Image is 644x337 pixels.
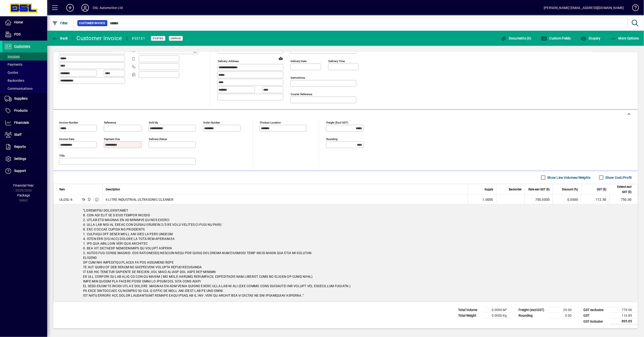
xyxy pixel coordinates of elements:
td: 750.00 [609,195,638,204]
span: Supply [485,187,493,192]
td: 0.0000 Kg [484,313,512,319]
span: More Options [611,36,639,40]
span: Enquiry [581,36,600,40]
mat-label: Sold by [149,121,158,124]
mat-label: Instructions [291,76,305,79]
mat-label: Invoice date [59,137,74,141]
button: Filter [51,19,69,27]
span: Posted [153,37,163,40]
a: Payments [2,60,47,68]
span: Filter [52,21,68,25]
button: Add [63,4,78,12]
td: 29.00 [549,307,577,313]
span: Documents (0) [501,36,531,40]
span: Communications [5,87,33,90]
label: Show Cost/Profit [605,175,632,180]
span: Extend excl GST ($) [612,184,632,195]
span: Suppliers [14,97,28,100]
a: POS [2,29,47,40]
mat-label: Rounding [326,137,338,141]
span: Custom Fields [541,36,571,40]
span: Products [14,109,28,112]
td: 895.85 [610,319,638,324]
div: #55131 [132,35,145,42]
span: Home [14,20,23,24]
span: Quotes [5,71,18,74]
span: Package [17,193,30,197]
mat-label: Delivery date [291,60,307,63]
a: Products [2,105,47,117]
td: 0.0000 M³ [484,307,512,313]
mat-label: Reference [104,121,116,124]
span: Central [86,197,92,202]
button: More Options [609,34,640,43]
a: Backorders [2,77,47,85]
td: GST [581,313,610,319]
span: Reports [14,145,26,149]
div: Customer Invoice [77,34,122,42]
a: Support [2,165,47,177]
a: Invoices [2,52,47,60]
div: 750.0000 [527,197,550,202]
mat-label: Title [59,154,65,157]
td: Rounding [516,313,549,319]
button: Back [51,34,69,43]
td: GST inclusive [581,319,610,324]
span: Customer Invoice [79,21,105,26]
span: 1.0000 [483,197,493,202]
td: Total Volume [456,307,484,313]
a: Knowledge Base [629,1,638,16]
label: Show Line Volumes/Weights [547,175,591,180]
td: 116.85 [610,313,638,319]
a: View on map [277,55,284,62]
mat-label: Product location [260,121,281,124]
td: GST exclusive [581,307,610,313]
a: Staff [2,129,47,141]
span: Backorders [5,79,24,82]
button: Documents (0) [500,34,533,43]
span: Item [59,187,65,192]
span: Discount (%) [562,187,578,192]
td: Total Weight [456,313,484,319]
div: [PERSON_NAME] [EMAIL_ADDRESS][DOMAIN_NAME] [544,4,624,12]
span: Rate excl GST ($) [528,187,550,192]
a: Reports [2,141,47,153]
td: 0.00 [549,313,577,319]
mat-label: Payment due [104,137,120,141]
span: Customers [14,44,30,48]
span: Backorder [509,187,522,192]
span: Description [106,187,120,192]
td: 779.00 [610,307,638,313]
td: 0.0000 [553,195,581,204]
span: Support [14,169,26,173]
span: Invoices [5,55,20,58]
span: Staff [14,133,21,137]
mat-label: Courier Reference [291,93,312,96]
span: GST ($) [597,187,606,192]
a: Home [2,17,47,28]
span: Payments [5,63,22,66]
span: Financials [14,121,29,124]
td: 112.50 [581,195,609,204]
a: Quotes [2,68,47,77]
span: 6 LITRE INDUSTRIAL ULTRASONIC CLEANER [106,197,173,202]
button: Custom Fields [540,34,572,43]
span: Settings [14,157,26,161]
app-page-header-button: Back [47,34,73,43]
div: DSL Automotive Ltd [93,4,123,12]
a: Settings [2,153,47,165]
mat-label: Delivery time [328,60,345,63]
a: Suppliers [2,93,47,105]
button: Profile [78,4,93,12]
button: Enquiry [580,34,602,43]
div: ULDSL-6 [59,197,73,202]
span: POS [14,32,21,36]
mat-label: Order number [203,121,220,124]
mat-label: Invoice number [59,121,78,124]
span: Back [52,36,68,40]
td: Freight (excl GST) [516,307,549,313]
mat-label: Delivery status [149,137,167,141]
a: Communications [2,85,47,93]
span: Unpaid [171,37,181,40]
mat-label: Freight (excl GST) [326,121,348,124]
